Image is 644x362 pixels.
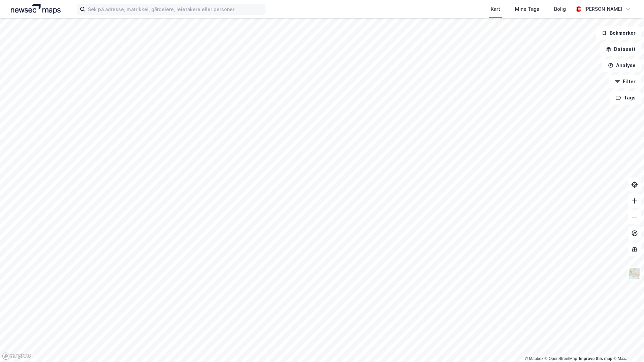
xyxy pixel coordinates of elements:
a: Mapbox [525,356,543,361]
div: [PERSON_NAME] [584,5,622,13]
div: Mine Tags [515,5,539,13]
div: Kontrollprogram for chat [610,330,644,362]
a: OpenStreetMap [545,356,577,361]
img: logo.a4113a55bc3d86da70a041830d287a7e.svg [11,4,61,14]
img: Z [628,267,641,280]
input: Søk på adresse, matrikkel, gårdeiere, leietakere eller personer [85,4,265,14]
a: Mapbox homepage [2,352,32,360]
button: Tags [610,91,641,104]
button: Analyse [602,59,641,72]
button: Filter [609,75,641,88]
a: Improve this map [579,356,612,361]
div: Bolig [554,5,566,13]
div: Kart [491,5,500,13]
button: Datasett [600,42,641,56]
button: Bokmerker [596,26,641,40]
iframe: Chat Widget [610,330,644,362]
